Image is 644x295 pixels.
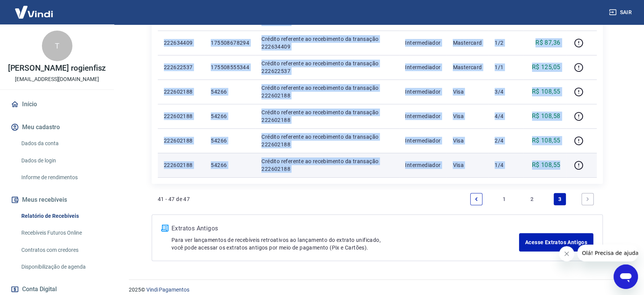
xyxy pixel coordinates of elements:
a: Informe de rendimentos [18,170,105,185]
p: R$ 125,05 [532,63,561,72]
a: Início [9,96,105,113]
p: Intermediador [405,88,441,96]
p: Visa [453,112,482,120]
p: Intermediador [405,39,441,47]
p: 222622537 [164,63,199,71]
p: Visa [453,137,482,144]
p: 54266 [211,161,249,169]
p: Intermediador [405,137,441,144]
div: T [42,31,72,61]
p: 222634409 [164,39,199,47]
a: Disponibilização de agenda [18,259,105,275]
a: Dados da conta [18,136,105,151]
span: Olá! Precisa de ajuda? [5,5,64,11]
p: Mastercard [453,39,482,47]
ul: Pagination [467,190,597,208]
p: Crédito referente ao recebimento da transação 222602188 [261,109,393,124]
p: 1/4 [495,161,517,169]
p: 41 - 47 de 47 [158,195,190,203]
p: Crédito referente ao recebimento da transação 222634409 [261,35,393,50]
p: Crédito referente ao recebimento da transação 222622537 [261,60,393,75]
a: Relatório de Recebíveis [18,208,105,224]
p: 175508555344 [211,63,249,71]
p: 54266 [211,112,249,120]
p: 3/4 [495,88,517,96]
p: Extratos Antigos [171,224,519,233]
p: R$ 108,58 [532,112,561,121]
p: Visa [453,161,482,169]
p: R$ 108,55 [532,87,561,96]
p: 222602188 [164,112,199,120]
button: Sair [607,5,635,19]
a: Acesse Extratos Antigos [519,233,593,251]
p: Para ver lançamentos de recebíveis retroativos ao lançamento do extrato unificado, você pode aces... [171,236,519,251]
iframe: Fechar mensagem [559,246,574,261]
p: Visa [453,88,482,96]
a: Dados de login [18,153,105,169]
p: [EMAIL_ADDRESS][DOMAIN_NAME] [15,75,99,83]
a: Next page [582,193,594,205]
p: 1/2 [495,39,517,47]
p: R$ 108,55 [532,136,561,145]
p: 222602188 [164,88,199,96]
p: R$ 87,36 [535,38,560,47]
p: Crédito referente ao recebimento da transação 222602188 [261,84,393,99]
p: 222602188 [164,161,199,169]
p: 54266 [211,137,249,144]
p: Crédito referente ao recebimento da transação 222602188 [261,133,393,148]
p: 222602188 [164,137,199,144]
p: 175508678294 [211,39,249,47]
a: Page 3 is your current page [554,193,566,205]
p: 4/4 [495,112,517,120]
button: Meu cadastro [9,119,105,136]
p: R$ 108,55 [532,160,561,170]
iframe: Mensagem da empresa [577,245,638,261]
button: Meus recebíveis [9,191,105,208]
p: 1/1 [495,63,517,71]
a: Contratos com credores [18,242,105,258]
p: 2025 © [129,286,626,294]
a: Vindi Pagamentos [146,287,189,293]
p: Intermediador [405,63,441,71]
p: Mastercard [453,63,482,71]
a: Previous page [470,193,482,205]
p: 2/4 [495,137,517,144]
p: Intermediador [405,161,441,169]
a: Page 2 [526,193,538,205]
iframe: Botão para abrir a janela de mensagens [614,264,638,289]
a: Page 1 [498,193,510,205]
p: 54266 [211,88,249,96]
img: ícone [161,225,168,232]
p: Crédito referente ao recebimento da transação 222602188 [261,157,393,173]
p: Intermediador [405,112,441,120]
a: Recebíveis Futuros Online [18,225,105,241]
img: Vindi [9,0,59,24]
p: [PERSON_NAME] rogienfisz [8,64,106,72]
